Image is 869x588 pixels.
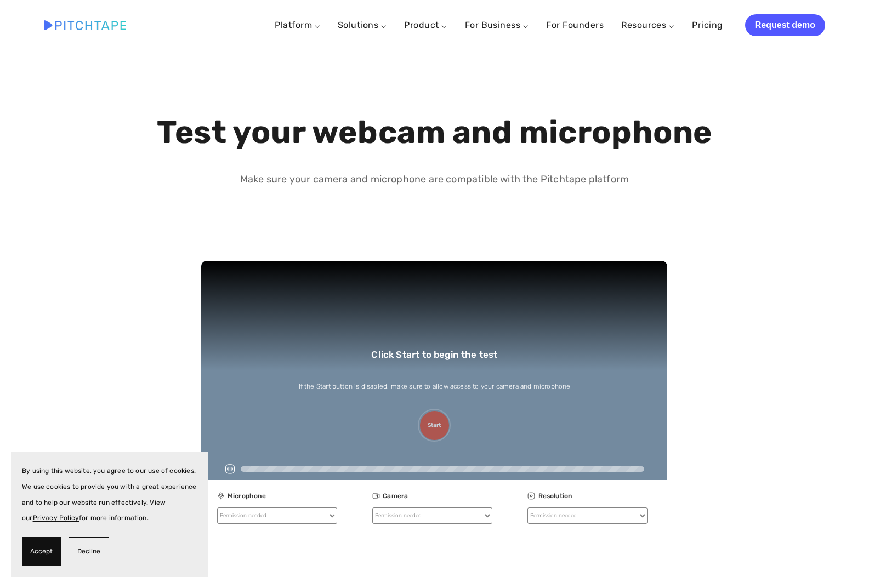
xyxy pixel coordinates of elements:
a: Privacy Policy [33,514,79,522]
a: Resources ⌵ [621,20,674,30]
a: Product ⌵ [404,20,447,30]
label: Microphone [228,488,337,504]
p: If the Start button is disabled, make sure to allow access to your camera and microphone [299,379,571,395]
button: Decline [69,537,109,566]
a: Platform ⌵ [275,20,320,30]
a: For Business ⌵ [465,20,529,30]
label: Resolution [538,488,648,504]
img: Pitchtape | Video Submission Management Software [44,20,126,30]
a: Pricing [692,15,723,35]
section: Cookie banner [11,452,208,577]
span: Accept [30,544,53,560]
span: Decline [77,544,100,560]
label: Camera [383,488,492,504]
h1: Test your webcam and microphone [111,115,759,150]
a: For Founders [546,15,604,35]
p: Make sure your camera and microphone are compatible with the Pitchtape platform [111,172,759,187]
a: Request demo [745,14,825,36]
p: Click Start to begin the test [371,347,497,363]
button: Accept [22,537,61,566]
a: Solutions ⌵ [338,20,387,30]
p: By using this website, you agree to our use of cookies. We use cookies to provide you with a grea... [22,463,197,526]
